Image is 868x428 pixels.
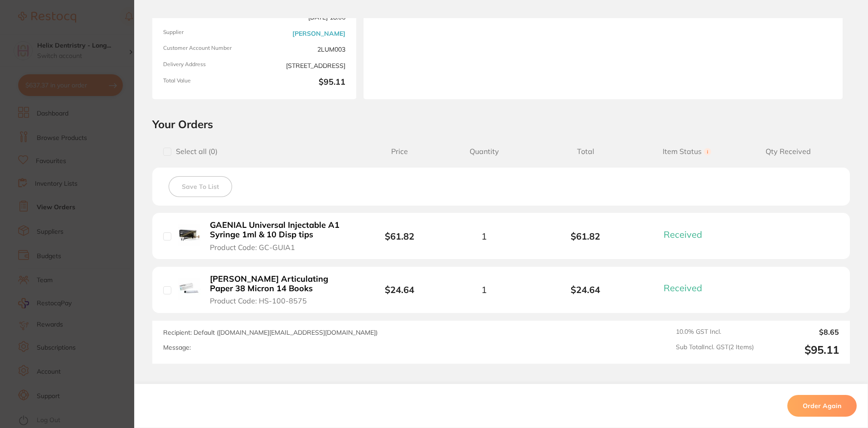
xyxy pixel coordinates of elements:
[636,147,738,156] span: Item Status
[433,147,535,156] span: Quantity
[787,395,857,417] button: Order Again
[163,61,251,70] span: Delivery Address
[210,243,295,251] span: Product Code: GC-GUIA1
[163,344,191,351] label: Message:
[178,278,200,300] img: HENRY SCHEIN Articulating Paper 38 Micron 14 Books
[163,29,251,38] span: Supplier
[366,147,433,156] span: Price
[535,231,636,241] b: $61.82
[258,77,345,88] b: $95.11
[737,147,839,156] span: Qty Received
[535,147,636,156] span: Total
[207,274,353,306] button: [PERSON_NAME] Articulating Paper 38 Micron 14 Books Product Code: HS-100-8575
[292,30,345,37] a: [PERSON_NAME]
[481,284,487,295] span: 1
[163,328,378,337] span: Recipient: Default ( [DOMAIN_NAME][EMAIL_ADDRESS][DOMAIN_NAME] )
[169,176,232,197] button: Save To List
[661,229,713,240] button: Received
[385,231,414,242] b: $61.82
[481,231,487,241] span: 1
[761,343,839,356] output: $95.11
[152,117,850,131] h2: Your Orders
[207,220,353,252] button: GAENIAL Universal Injectable A1 Syringe 1ml & 10 Disp tips Product Code: GC-GUIA1
[676,328,754,336] span: 10.0 % GST Incl.
[676,343,754,356] span: Sub Total Incl. GST ( 2 Items)
[258,45,345,54] span: 2LUM003
[385,284,414,295] b: $24.64
[661,282,713,293] button: Received
[761,328,839,336] output: $8.65
[171,147,218,156] span: Select all ( 0 )
[210,221,350,239] b: GAENIAL Universal Injectable A1 Syringe 1ml & 10 Disp tips
[210,297,307,305] span: Product Code: HS-100-8575
[178,224,200,246] img: GAENIAL Universal Injectable A1 Syringe 1ml & 10 Disp tips
[258,61,345,70] span: [STREET_ADDRESS]
[535,284,636,295] b: $24.64
[664,282,702,293] span: Received
[664,229,702,240] span: Received
[163,45,251,54] span: Customer Account Number
[210,274,350,293] b: [PERSON_NAME] Articulating Paper 38 Micron 14 Books
[163,77,251,88] span: Total Value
